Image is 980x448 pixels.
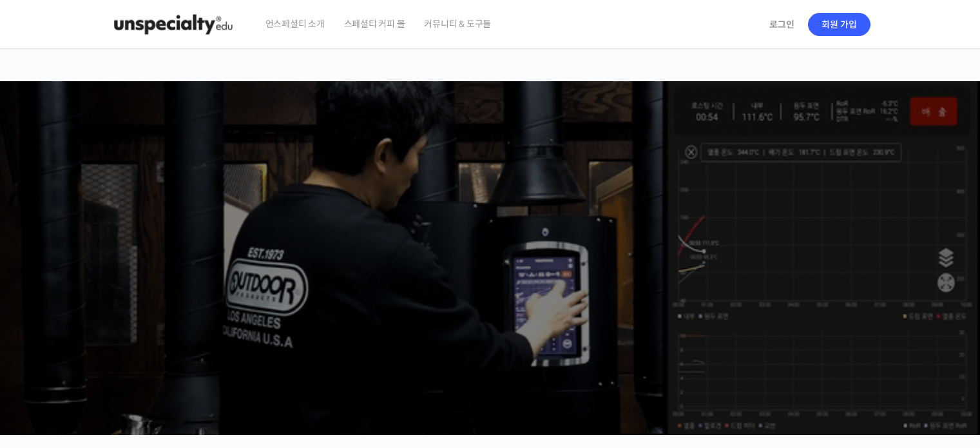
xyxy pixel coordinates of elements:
p: [PERSON_NAME]을 다하는 당신을 위해, 최고와 함께 만든 커피 클래스 [13,197,968,262]
a: 회원 가입 [808,13,870,36]
a: 로그인 [762,10,802,39]
p: 시간과 장소에 구애받지 않고, 검증된 커리큘럼으로 [13,268,968,286]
